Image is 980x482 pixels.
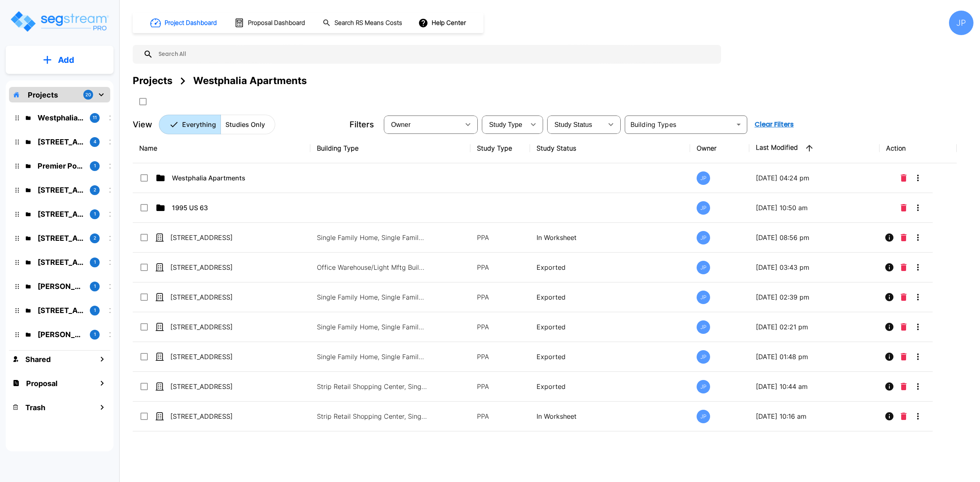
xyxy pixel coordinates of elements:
p: 2 [94,187,96,193]
p: In Worksheet [537,233,684,242]
p: PPA [477,233,523,242]
button: More-Options [910,229,926,246]
button: Info [881,319,898,335]
button: Info [881,378,898,395]
div: JP [697,231,710,244]
p: Office Warehouse/Light Mftg Building, Commercial Property Site [317,262,427,272]
p: Single Family Home, Single Family Home Site [317,352,427,362]
button: Info [881,259,898,275]
p: 66-68 Trenton St [38,209,83,220]
button: Delete [898,200,910,216]
button: Delete [898,349,910,365]
button: Clear Filters [751,116,797,133]
div: Projects [133,73,172,88]
p: Exported [537,352,684,362]
th: Owner [690,133,749,163]
p: 1 [94,307,96,314]
th: Action [880,133,957,163]
button: Delete [898,289,910,305]
div: JP [697,171,710,185]
input: Building Types [627,119,731,130]
div: JP [697,201,710,215]
p: PPA [477,292,523,302]
p: 1 [94,162,96,169]
button: More-Options [910,319,926,335]
div: JP [697,350,710,364]
div: Select [385,113,460,136]
button: Info [881,408,898,424]
th: Name [133,133,310,163]
button: Project Dashboard [147,14,221,32]
p: Filters [350,118,374,131]
p: Exported [537,382,684,391]
button: More-Options [910,378,926,395]
div: JP [697,380,710,393]
p: PPA [477,382,523,391]
p: Premier Pools [38,160,83,171]
p: [DATE] 02:39 pm [756,292,873,302]
p: Ed Alberts #2 [38,329,83,340]
h1: Trash [25,402,45,413]
button: More-Options [910,289,926,305]
p: [STREET_ADDRESS] [170,262,252,272]
p: 4 [94,138,96,145]
p: Westphalia Apartments [38,112,83,123]
p: [DATE] 10:16 am [756,411,873,421]
p: [STREET_ADDRESS] [170,382,252,391]
span: Study Status [555,121,592,128]
p: 1 [94,331,96,338]
p: Studies Only [225,120,265,129]
button: Delete [898,319,910,335]
p: PPA [477,262,523,272]
p: [STREET_ADDRESS] [170,352,252,362]
button: Help Center [416,15,469,31]
div: JP [949,11,973,35]
p: 1 [94,211,96,218]
p: Add [58,54,74,66]
p: PPA [477,352,523,362]
button: Delete [898,378,910,395]
div: Select [483,113,525,136]
p: 2 [94,235,96,242]
p: 21904 Marine View Drive South [38,305,83,316]
button: Delete [898,408,910,424]
h1: Proposal [26,378,58,389]
span: Owner [391,121,411,128]
p: Everything [182,120,216,129]
div: JP [697,261,710,274]
p: [DATE] 03:43 pm [756,262,873,272]
p: Exported [537,262,684,272]
p: Single Family Home, Single Family Home Site [317,322,427,332]
p: [STREET_ADDRESS] [170,233,252,242]
p: PPA [477,322,523,332]
th: Building Type [310,133,470,163]
span: Study Type [489,121,522,128]
button: Add [6,48,114,72]
button: Search RS Means Costs [319,15,407,31]
p: [DATE] 04:24 pm [756,173,873,183]
button: More-Options [910,259,926,275]
p: 287 Summit Ave [38,233,83,244]
th: Study Status [530,133,690,163]
p: PPA [477,411,523,421]
p: [DATE] 08:56 pm [756,233,873,242]
input: Search All [153,45,717,64]
h1: Proposal Dashboard [248,18,305,28]
p: Single Family Home, Single Family Home Site [317,292,427,302]
img: Logo [9,10,109,33]
p: [DATE] 02:21 pm [756,322,873,332]
th: Last Modified [749,133,880,163]
button: More-Options [910,170,926,186]
p: Westphalia Apartments [172,173,254,183]
p: [DATE] 10:44 am [756,382,873,391]
div: JP [697,410,710,423]
button: More-Options [910,349,926,365]
button: Info [881,349,898,365]
p: [STREET_ADDRESS] [170,292,252,302]
button: Delete [898,259,910,275]
button: Open [733,119,744,130]
p: Exported [537,292,684,302]
p: 11 [93,114,97,121]
p: Single Family Home, Single Family Home Site [317,233,427,242]
button: More-Options [910,408,926,424]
